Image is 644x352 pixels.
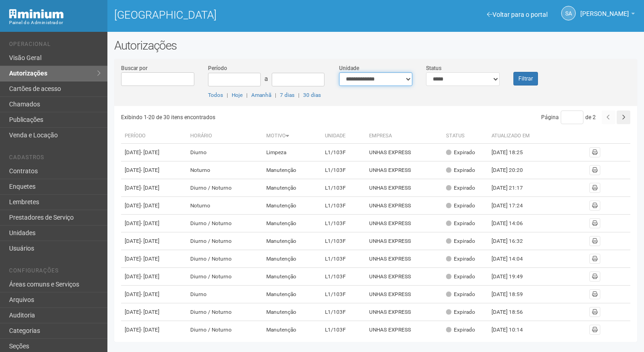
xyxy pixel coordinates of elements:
[321,179,365,197] td: L1/103F
[488,215,538,232] td: [DATE] 14:06
[187,250,263,268] td: Diurno / Noturno
[303,92,321,98] a: 30 dias
[141,309,159,315] span: - [DATE]
[488,286,538,303] td: [DATE] 18:59
[442,129,488,144] th: Status
[121,111,376,124] div: Exibindo 1-20 de 30 itens encontrados
[263,161,321,179] td: Manutenção
[187,286,263,303] td: Diurno
[321,144,365,161] td: L1/103F
[446,237,475,245] div: Expirado
[321,321,365,339] td: L1/103F
[446,291,475,298] div: Expirado
[121,250,187,268] td: [DATE]
[9,267,101,277] li: Configurações
[263,321,321,339] td: Manutenção
[187,232,263,250] td: Diurno / Noturno
[141,238,159,244] span: - [DATE]
[232,92,243,98] a: Hoje
[141,291,159,297] span: - [DATE]
[114,39,637,52] h2: Autorizações
[141,327,159,333] span: - [DATE]
[121,232,187,250] td: [DATE]
[227,92,228,98] span: |
[488,268,538,286] td: [DATE] 19:49
[541,114,596,121] span: Página de 2
[488,161,538,179] td: [DATE] 20:20
[298,92,299,98] span: |
[121,215,187,232] td: [DATE]
[365,129,442,144] th: Empresa
[365,215,442,232] td: UNHAS EXPRESS
[187,321,263,339] td: Diurno / Noturno
[446,149,475,156] div: Expirado
[488,179,538,197] td: [DATE] 21:17
[121,161,187,179] td: [DATE]
[208,64,227,72] label: Período
[187,303,263,321] td: Diurno / Noturno
[446,220,475,227] div: Expirado
[365,179,442,197] td: UNHAS EXPRESS
[121,179,187,197] td: [DATE]
[263,179,321,197] td: Manutenção
[339,64,359,72] label: Unidade
[187,197,263,215] td: Noturno
[263,250,321,268] td: Manutenção
[321,303,365,321] td: L1/103F
[365,161,442,179] td: UNHAS EXPRESS
[513,72,538,85] button: Filtrar
[187,179,263,197] td: Diurno / Noturno
[263,286,321,303] td: Manutenção
[121,286,187,303] td: [DATE]
[321,161,365,179] td: L1/103F
[488,129,538,144] th: Atualizado em
[9,9,64,19] img: Minium
[263,144,321,161] td: Limpeza
[9,19,101,27] div: Painel do Administrador
[488,250,538,268] td: [DATE] 14:04
[321,250,365,268] td: L1/103F
[141,256,159,262] span: - [DATE]
[141,167,159,173] span: - [DATE]
[321,197,365,215] td: L1/103F
[321,232,365,250] td: L1/103F
[321,129,365,144] th: Unidade
[275,92,276,98] span: |
[365,268,442,286] td: UNHAS EXPRESS
[488,321,538,339] td: [DATE] 10:14
[187,215,263,232] td: Diurno / Noturno
[141,149,159,156] span: - [DATE]
[121,303,187,321] td: [DATE]
[121,268,187,286] td: [DATE]
[9,154,101,164] li: Cadastros
[263,232,321,250] td: Manutenção
[580,1,629,17] span: Silvio Anjos
[114,9,369,21] h1: [GEOGRAPHIC_DATA]
[263,129,321,144] th: Motivo
[365,321,442,339] td: UNHAS EXPRESS
[121,197,187,215] td: [DATE]
[121,129,187,144] th: Período
[365,303,442,321] td: UNHAS EXPRESS
[365,286,442,303] td: UNHAS EXPRESS
[121,64,147,72] label: Buscar por
[263,197,321,215] td: Manutenção
[280,92,294,98] a: 7 dias
[141,220,159,226] span: - [DATE]
[263,268,321,286] td: Manutenção
[121,144,187,161] td: [DATE]
[321,286,365,303] td: L1/103F
[446,308,475,316] div: Expirado
[263,303,321,321] td: Manutenção
[187,144,263,161] td: Diurno
[365,144,442,161] td: UNHAS EXPRESS
[187,161,263,179] td: Noturno
[487,11,548,18] a: Voltar para o portal
[321,268,365,286] td: L1/103F
[264,75,268,82] span: a
[446,166,475,174] div: Expirado
[446,202,475,210] div: Expirado
[365,232,442,250] td: UNHAS EXPRESS
[426,64,441,72] label: Status
[141,185,159,191] span: - [DATE]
